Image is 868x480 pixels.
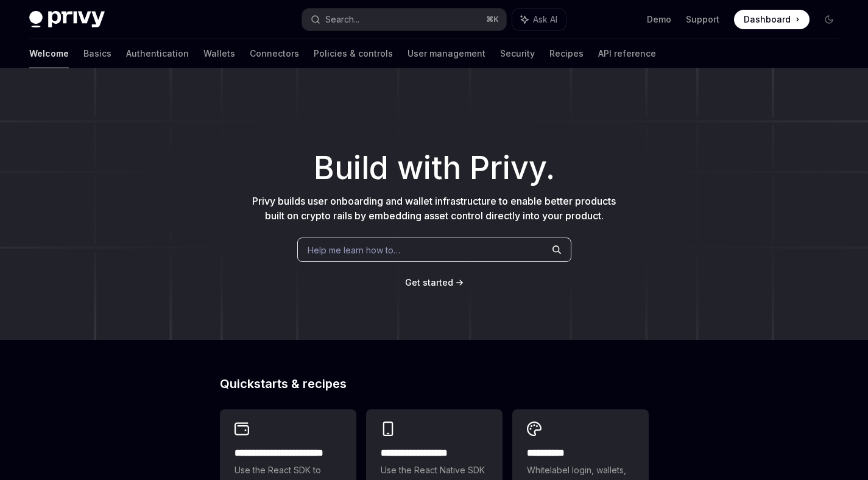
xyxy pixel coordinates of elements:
[686,13,719,26] a: Support
[250,39,299,68] a: Connectors
[325,12,359,27] div: Search...
[314,157,555,179] span: Build with Privy.
[314,39,393,68] a: Policies & controls
[486,15,499,24] span: ⌘ K
[408,39,485,68] a: User management
[533,13,557,26] span: Ask AI
[29,11,105,28] img: dark logo
[252,195,616,222] span: Privy builds user onboarding and wallet infrastructure to enable better products built on crypto ...
[734,10,810,29] a: Dashboard
[744,13,791,26] span: Dashboard
[126,39,189,68] a: Authentication
[500,39,535,68] a: Security
[647,13,671,26] a: Demo
[405,277,453,289] a: Get started
[83,39,111,68] a: Basics
[29,39,69,68] a: Welcome
[308,244,400,256] span: Help me learn how to…
[549,39,584,68] a: Recipes
[302,9,506,30] button: Search...⌘K
[598,39,656,68] a: API reference
[220,378,347,390] span: Quickstarts & recipes
[512,9,566,30] button: Ask AI
[405,277,453,288] span: Get started
[819,10,839,29] button: Toggle dark mode
[203,39,235,68] a: Wallets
